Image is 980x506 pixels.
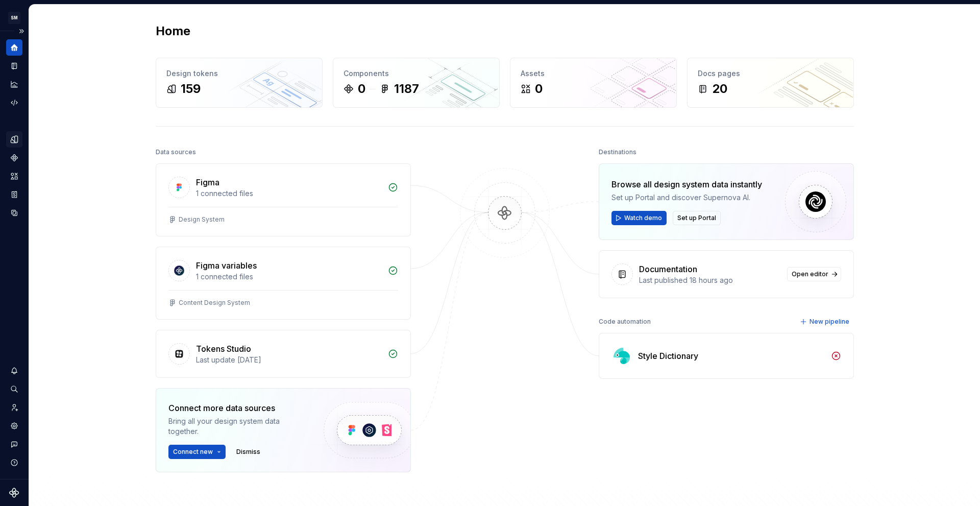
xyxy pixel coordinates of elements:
[698,68,843,79] div: Docs pages
[810,318,849,326] span: New pipeline
[196,176,219,188] div: Figma
[232,445,265,459] button: Dismiss
[677,214,716,222] span: Set up Portal
[6,399,22,416] a: Invite team
[6,131,22,148] a: Design tokens
[196,355,382,365] div: Last update [DATE]
[6,150,22,166] a: Components
[510,58,677,108] a: Assets0
[638,350,698,362] div: Style Dictionary
[156,247,411,320] a: Figma variables1 connected filesContent Design System
[179,299,250,307] div: Content Design System
[8,12,20,24] div: SM
[611,211,667,225] button: Watch demo
[358,81,365,97] div: 0
[6,436,22,452] button: Contact support
[196,188,382,199] div: 1 connected files
[673,211,721,225] button: Set up Portal
[156,330,411,378] a: Tokens StudioLast update [DATE]
[236,448,260,456] span: Dismiss
[196,343,251,355] div: Tokens Studio
[6,58,22,74] a: Documentation
[181,81,201,97] div: 159
[687,58,854,108] a: Docs pages20
[6,363,22,379] button: Notifications
[333,58,500,108] a: Components01187
[787,267,841,281] a: Open editor
[2,7,27,29] button: SM
[611,192,762,203] div: Set up Portal and discover Supernova AI.
[9,488,19,498] svg: Supernova Logo
[168,416,306,437] div: Bring all your design system data together.
[156,145,196,159] div: Data sources
[156,23,190,39] h2: Home
[179,215,225,224] div: Design System
[639,275,781,285] div: Last published 18 hours ago
[639,263,697,275] div: Documentation
[173,448,213,456] span: Connect new
[797,315,854,329] button: New pipeline
[168,402,306,414] div: Connect more data sources
[166,68,312,79] div: Design tokens
[14,24,29,38] button: Expand sidebar
[792,270,828,278] span: Open editor
[196,259,257,272] div: Figma variables
[599,145,636,159] div: Destinations
[6,168,22,184] a: Assets
[6,381,22,397] button: Search ⌘K
[624,214,662,222] span: Watch demo
[611,178,762,190] div: Browse all design system data instantly
[196,272,382,282] div: 1 connected files
[156,163,411,236] a: Figma1 connected filesDesign System
[521,68,666,79] div: Assets
[6,205,22,221] a: Data sources
[344,68,489,79] div: Components
[6,76,22,92] a: Analytics
[168,445,226,459] button: Connect new
[712,81,727,97] div: 20
[535,81,543,97] div: 0
[6,186,22,203] a: Storybook stories
[394,81,419,97] div: 1187
[6,418,22,434] a: Settings
[6,39,22,56] a: Home
[6,94,22,111] a: Code automation
[156,58,323,108] a: Design tokens159
[599,315,651,329] div: Code automation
